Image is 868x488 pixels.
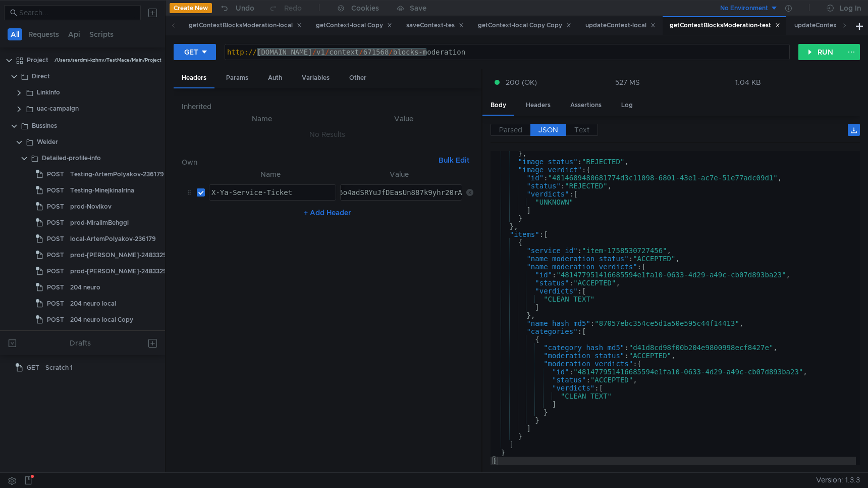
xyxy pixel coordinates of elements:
div: Auth [260,69,290,87]
div: Redo [284,2,302,14]
th: Value [334,113,473,125]
div: updateContext-local [585,20,656,31]
div: getContext-local Copy Copy [478,20,571,31]
div: 1.04 KB [735,78,761,87]
div: Detailed-profile-info [42,151,101,166]
div: LinkInfo [37,85,60,100]
div: Variables [294,69,338,87]
button: All [8,28,22,40]
div: /Users/serdmi-kzhnv/TestMace/Main/Project [55,53,161,68]
th: Value [336,168,462,180]
span: POST [47,264,64,279]
div: Scratch 1 [45,360,73,375]
div: Save [410,5,426,12]
div: 527 MS [615,78,640,87]
span: POST [47,280,64,295]
span: Parsed [499,125,522,134]
div: Cookies [351,2,379,14]
div: GET [184,46,198,58]
div: Testing-MinejkinaIrina [70,183,134,198]
div: Project [27,53,48,68]
span: POST [47,167,64,182]
span: POST [47,248,64,263]
div: Headers [518,96,559,115]
nz-embed-empty: No Results [309,130,345,139]
button: RUN [798,44,843,60]
div: getContextBlocksModeration-test [670,20,780,31]
div: Direct [32,69,50,84]
span: 200 (OK) [506,77,537,88]
div: saveContext-tes [406,20,464,31]
div: updateContext-test [794,20,862,31]
span: POST [47,312,64,327]
button: + Add Header [300,207,355,219]
div: uac-campaign [37,101,79,116]
button: Bulk Edit [435,154,473,166]
div: Other [341,69,374,87]
button: Create New [170,3,212,13]
div: Log In [840,2,861,14]
input: Search... [19,7,135,18]
div: prod-[PERSON_NAME]-2483329 Copy [70,264,184,279]
div: Body [482,96,514,116]
span: Text [574,125,589,134]
div: prod-[PERSON_NAME]-2483329 [70,248,167,263]
th: Name [190,113,334,125]
span: Version: 1.3.3 [816,473,860,487]
button: Undo [212,1,261,16]
div: Params [218,69,256,87]
div: Undo [236,2,254,14]
span: GET [27,360,39,375]
div: prod-MiralimBehggi [70,215,129,230]
div: prod-Novikov [70,199,112,214]
div: Log [613,96,641,115]
span: POST [47,183,64,198]
div: Drafts [70,337,91,349]
span: JSON [538,125,558,134]
div: No Environment [720,4,768,13]
span: POST [47,296,64,311]
div: 204 neuro [70,280,100,295]
div: Bussines [32,118,57,133]
button: Scripts [86,28,117,40]
div: getContext-local Copy [316,20,392,31]
div: Testing-ArtemPolyakov-236179 [70,167,164,182]
h6: Own [182,156,435,168]
button: Api [65,28,83,40]
span: POST [47,215,64,230]
div: 204 neuro local [70,296,116,311]
div: local-ArtemPolyakov-236179 [70,231,156,247]
button: GET [174,44,216,60]
div: Welder [37,134,58,150]
div: Assertions [562,96,610,115]
div: 204 neuro local Copy [70,312,133,327]
button: Redo [261,1,309,16]
span: POST [47,231,64,247]
h6: Inherited [182,101,473,113]
div: Headers [174,69,214,88]
div: service-feed [42,329,78,345]
th: Name [205,168,336,180]
span: POST [47,199,64,214]
div: getContextBlocksModeration-local [189,20,302,31]
button: Requests [25,28,62,40]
